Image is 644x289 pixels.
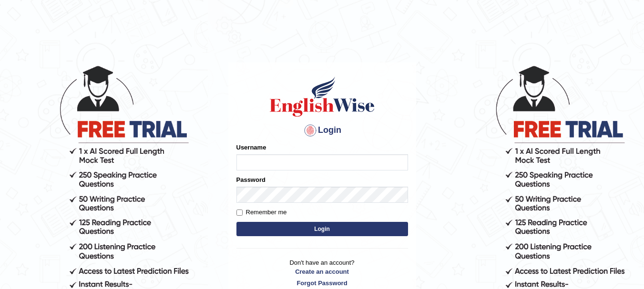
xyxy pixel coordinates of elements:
p: Don't have an account? [236,258,408,288]
button: Login [236,222,408,236]
input: Remember me [236,209,243,216]
label: Username [236,143,266,152]
img: Logo of English Wise sign in for intelligent practice with AI [268,75,377,118]
h4: Login [236,123,408,138]
a: Forgot Password [236,279,408,288]
label: Remember me [236,208,287,217]
a: Create an account [236,267,408,276]
label: Password [236,175,266,184]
